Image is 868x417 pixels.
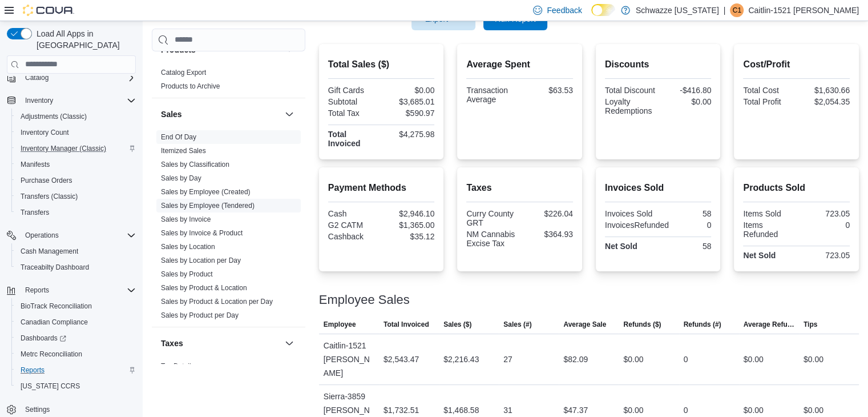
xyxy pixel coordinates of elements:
[328,109,379,118] div: Total Tax
[161,311,239,320] span: Sales by Product per Day
[161,160,229,169] span: Sales by Classification
[748,3,859,17] p: Caitlin-1521 [PERSON_NAME]
[684,403,688,417] div: 0
[25,96,53,105] span: Inventory
[16,315,136,329] span: Canadian Compliance
[21,334,66,343] span: Dashboards
[161,161,229,169] a: Sales by Classification
[328,58,435,71] h2: Total Sales ($)
[563,320,606,329] span: Average Sale
[161,146,206,155] span: Itemized Sales
[21,228,63,242] button: Operations
[383,320,429,329] span: Total Invoiced
[16,142,111,155] a: Inventory Manager (Classic)
[2,282,140,298] button: Reports
[466,181,573,195] h2: Taxes
[605,220,669,230] div: InvoicesRefunded
[522,209,573,218] div: $226.04
[328,232,379,241] div: Cashback
[503,352,512,366] div: 27
[383,220,434,230] div: $1,365.00
[25,405,50,414] span: Settings
[161,69,206,77] a: Catalog Export
[161,228,243,238] span: Sales by Invoice & Product
[161,174,201,182] a: Sales by Day
[21,403,54,416] a: Settings
[383,352,419,366] div: $2,543.47
[21,350,82,359] span: Metrc Reconciliation
[466,230,517,248] div: NM Cannabis Excise Tax
[16,363,136,377] span: Reports
[161,311,239,319] a: Sales by Product per Day
[161,215,211,224] span: Sales by Invoice
[2,93,140,109] button: Inventory
[161,68,206,77] span: Catalog Export
[743,181,850,195] h2: Products Sold
[11,243,140,259] button: Cash Management
[21,208,49,217] span: Transfers
[743,209,794,218] div: Items Sold
[11,259,140,275] button: Traceabilty Dashboard
[16,260,94,274] a: Traceabilty Dashboard
[522,86,573,95] div: $63.53
[319,334,379,384] div: Caitlin-1521 [PERSON_NAME]
[328,181,435,195] h2: Payment Methods
[11,157,140,173] button: Manifests
[804,352,823,366] div: $0.00
[21,94,58,107] button: Inventory
[161,256,241,264] a: Sales by Location per Day
[161,256,241,265] span: Sales by Location per Day
[21,402,136,416] span: Settings
[383,97,434,106] div: $3,685.01
[16,299,136,313] span: BioTrack Reconciliation
[161,338,183,349] h3: Taxes
[660,209,711,218] div: 58
[16,142,136,155] span: Inventory Manager (Classic)
[16,315,92,329] a: Canadian Compliance
[328,220,379,230] div: G2 CATM
[21,228,136,242] span: Operations
[2,227,140,243] button: Operations
[684,320,721,329] span: Refunds (#)
[328,97,379,106] div: Subtotal
[623,352,643,366] div: $0.00
[11,346,140,362] button: Metrc Reconciliation
[21,283,54,297] button: Reports
[161,188,251,196] a: Sales by Employee (Created)
[443,352,479,366] div: $2,216.43
[673,220,711,230] div: 0
[161,270,213,279] span: Sales by Product
[152,130,305,327] div: Sales
[282,336,296,350] button: Taxes
[161,133,196,142] span: End Of Day
[383,86,434,95] div: $0.00
[443,320,471,329] span: Sales ($)
[605,97,656,115] div: Loyalty Redemptions
[16,158,54,171] a: Manifests
[16,260,136,274] span: Traceabilty Dashboard
[16,244,136,258] span: Cash Management
[328,130,361,148] strong: Total Invoiced
[11,314,140,330] button: Canadian Compliance
[16,206,54,219] a: Transfers
[11,125,140,141] button: Inventory Count
[636,3,719,17] p: Schwazze [US_STATE]
[11,362,140,378] button: Reports
[743,86,794,95] div: Total Cost
[743,58,850,71] h2: Cost/Profit
[383,109,434,118] div: $590.97
[744,403,764,417] div: $0.00
[21,94,136,107] span: Inventory
[11,173,140,189] button: Purchase Orders
[466,58,573,71] h2: Average Spent
[23,5,74,16] img: Cova
[161,109,182,120] h3: Sales
[799,220,850,230] div: 0
[21,302,92,311] span: BioTrack Reconciliation
[11,298,140,314] button: BioTrack Reconciliation
[161,133,196,141] a: End Of Day
[660,97,711,106] div: $0.00
[16,126,74,139] a: Inventory Count
[21,160,50,169] span: Manifests
[605,242,637,251] strong: Net Sold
